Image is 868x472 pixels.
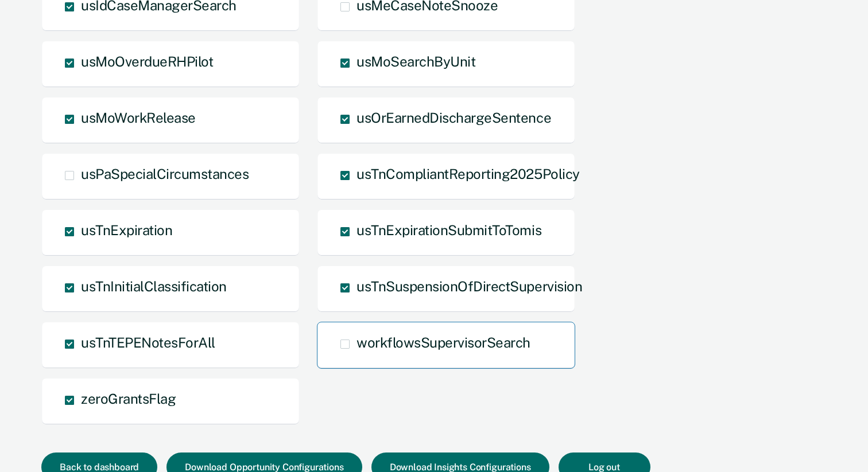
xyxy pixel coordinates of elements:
[41,463,166,472] a: Back to dashboard
[81,278,227,294] span: usTnInitialClassification
[81,334,215,350] span: usTnTEPENotesForAll
[356,53,475,69] span: usMoSearchByUnit
[81,166,249,182] span: usPaSpecialCircumstances
[81,222,172,238] span: usTnExpiration
[81,391,176,407] span: zeroGrantsFlag
[356,222,541,238] span: usTnExpirationSubmitToTomis
[356,278,582,294] span: usTnSuspensionOfDirectSupervision
[356,166,580,182] span: usTnCompliantReporting2025Policy
[356,334,530,350] span: workflowsSupervisorSearch
[356,110,551,126] span: usOrEarnedDischargeSentence
[81,53,213,69] span: usMoOverdueRHPilot
[81,110,196,126] span: usMoWorkRelease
